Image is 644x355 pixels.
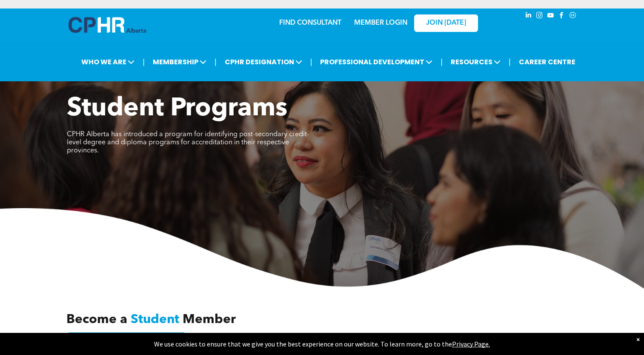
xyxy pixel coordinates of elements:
[279,20,341,26] a: FIND CONSULTANT
[524,11,533,22] a: linkedin
[318,54,435,70] span: PROFESSIONAL DEVELOPMENT
[150,54,209,70] span: MEMBERSHIP
[79,54,137,70] span: WHO WE ARE
[69,17,146,33] img: A blue and white logo for cp alberta
[557,11,567,22] a: facebook
[222,54,305,70] span: CPHR DESIGNATION
[535,11,544,22] a: instagram
[183,313,236,326] span: Member
[636,335,640,344] div: Dismiss notification
[66,313,127,326] span: Become a
[426,19,466,27] span: JOIN [DATE]
[414,14,478,32] a: JOIN [DATE]
[568,11,578,22] a: Social network
[452,340,490,348] a: Privacy Page.
[143,53,145,71] li: |
[67,131,309,154] span: CPHR Alberta has introduced a program for identifying post-secondary credit-level degree and dipl...
[546,11,555,22] a: youtube
[448,54,503,70] span: RESOURCES
[131,313,179,326] span: Student
[509,53,511,71] li: |
[441,53,443,71] li: |
[310,53,312,71] li: |
[354,20,407,26] a: MEMBER LOGIN
[516,54,578,70] a: CAREER CENTRE
[215,53,217,71] li: |
[67,96,287,122] span: Student Programs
